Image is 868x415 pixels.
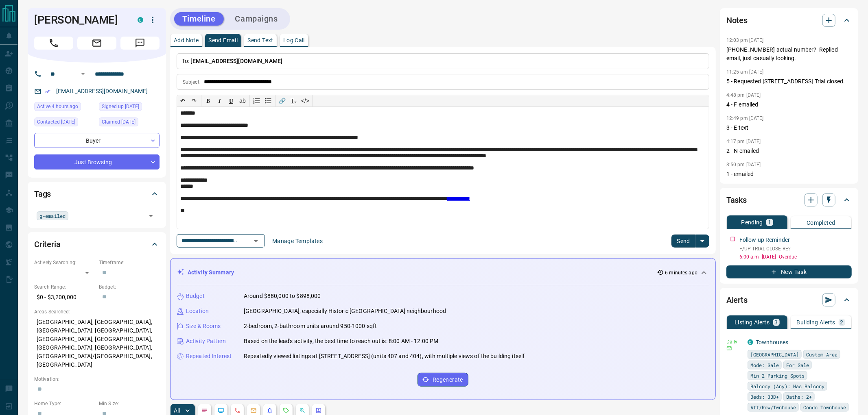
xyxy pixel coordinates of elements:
div: Activity Summary6 minutes ago [177,265,709,280]
p: Activity Summary [188,268,234,277]
span: Att/Row/Twnhouse [750,403,796,411]
p: Follow up Reminder [739,236,790,244]
p: Subject: [183,78,201,86]
p: 3 [775,319,778,325]
button: Timeline [174,12,224,26]
svg: Calls [234,407,241,414]
p: Motivation: [34,376,160,383]
div: split button [671,235,709,248]
div: Notes [726,11,852,30]
button: Send [671,235,695,248]
span: g-emailed [39,212,66,220]
div: Just Browsing [34,154,160,169]
p: 6 minutes ago [665,269,697,276]
span: [GEOGRAPHIC_DATA] [750,350,799,359]
p: Size & Rooms [186,322,221,330]
p: Home Type: [34,400,95,407]
button: Numbered list [251,95,262,106]
p: [GEOGRAPHIC_DATA], [GEOGRAPHIC_DATA], [GEOGRAPHIC_DATA], [GEOGRAPHIC_DATA], [GEOGRAPHIC_DATA], [G... [34,315,160,372]
p: 12:03 pm [DATE] [726,37,764,43]
s: ab [239,98,246,104]
h1: [PERSON_NAME] [34,13,125,26]
p: Min Size: [99,400,160,407]
span: [EMAIL_ADDRESS][DOMAIN_NAME] [191,58,283,64]
p: Building Alerts [797,319,835,325]
p: Budget: [99,283,160,291]
span: Min 2 Parking Spots [750,372,805,380]
svg: Listing Alerts [267,407,273,414]
button: New Task [726,265,852,278]
button: </> [300,95,311,106]
p: All [174,408,180,413]
a: [EMAIL_ADDRESS][DOMAIN_NAME] [56,88,148,94]
button: Regenerate [418,373,468,387]
p: Send Text [247,37,273,43]
div: Tasks [726,190,852,210]
p: Timeframe: [99,259,160,266]
div: Sun Oct 12 2025 [34,102,95,113]
button: Campaigns [227,12,286,26]
button: Open [250,235,262,247]
p: 3:50 pm [DATE] [726,162,761,167]
p: Completed [807,220,835,226]
span: Call [34,37,73,50]
div: Mon Oct 18 2021 [34,117,95,129]
p: [GEOGRAPHIC_DATA], especially Historic [GEOGRAPHIC_DATA] neighbourhood [244,307,446,315]
p: F/UP TRIAL CLOSE RE? [739,245,852,252]
span: Contacted [DATE] [37,118,75,126]
p: Listing Alerts [735,319,770,325]
h2: Criteria [34,238,61,251]
svg: Agent Actions [315,407,322,414]
p: To: [177,53,709,69]
span: Signed up [DATE] [102,102,139,111]
p: Add Note [174,37,199,43]
p: 2 - N emailed [726,147,852,155]
p: 2 [840,319,844,325]
button: Bullet list [262,95,274,106]
p: 5 - Requested [STREET_ADDRESS] Trial closed. [726,77,852,86]
button: Open [78,69,88,79]
div: Buyer [34,133,160,148]
p: Repeated Interest [186,352,232,361]
p: 4 - F emailed [726,100,852,109]
p: Pending [741,219,763,225]
svg: Notes [201,407,208,414]
span: Claimed [DATE] [102,118,136,126]
div: condos.ca [748,339,753,345]
p: Send Email [208,37,238,43]
button: 🔗 [277,95,288,106]
button: ab [237,95,248,106]
p: $0 - $3,200,000 [34,291,95,304]
button: Open [145,210,157,222]
button: 𝐔 [225,95,237,106]
p: 2-bedroom, 2-bathroom units around 950-1000 sqft [244,322,377,330]
h2: Tasks [726,193,747,206]
svg: Email Verified [45,89,50,94]
a: Townhouses [756,339,788,345]
p: Based on the lead's activity, the best time to reach out is: 8:00 AM - 12:00 PM [244,337,438,345]
p: 12:49 pm [DATE] [726,115,764,121]
span: Beds: 3BD+ [750,393,779,401]
p: Around $880,000 to $898,000 [244,292,321,300]
p: [PHONE_NUMBER] actual number? Replied email, just casually looking. [726,46,852,63]
svg: Emails [250,407,257,414]
button: T̲ₓ [288,95,300,106]
p: Actively Searching: [34,259,95,266]
div: Mon Oct 11 2021 [99,117,160,129]
span: Mode: Sale [750,361,779,369]
p: 4:48 pm [DATE] [726,92,761,98]
span: Baths: 2+ [786,393,812,401]
p: Log Call [283,37,305,43]
div: Criteria [34,235,160,254]
p: Budget [186,292,205,300]
p: 11:25 am [DATE] [726,69,764,75]
p: Location [186,307,209,315]
span: Email [77,37,116,50]
div: condos.ca [138,17,143,23]
p: 4:17 pm [DATE] [726,139,761,144]
span: Active 4 hours ago [37,102,78,111]
svg: Email [726,345,732,351]
span: For Sale [786,361,809,369]
button: ↶ [177,95,188,106]
p: Search Range: [34,283,95,291]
